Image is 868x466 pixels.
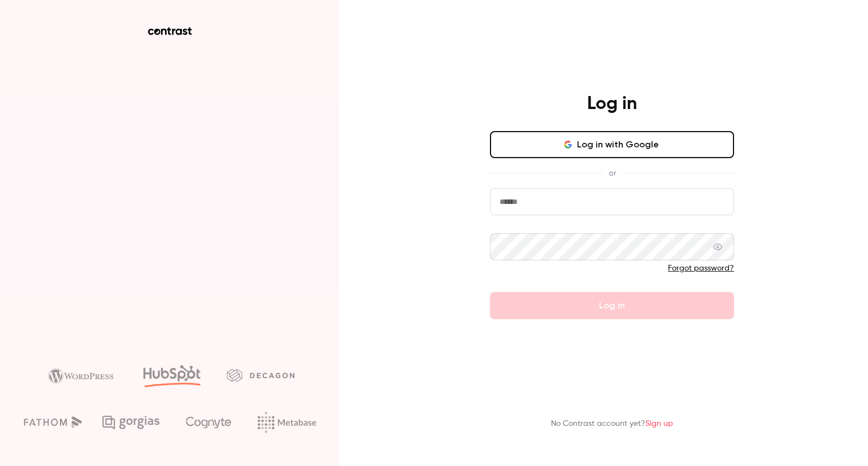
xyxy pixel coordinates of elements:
span: or [603,167,622,179]
a: Sign up [645,420,673,428]
img: decagon [227,369,294,381]
p: No Contrast account yet? [551,418,673,430]
a: Forgot password? [668,264,734,272]
button: Log in with Google [490,131,734,158]
h4: Log in [587,93,637,115]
